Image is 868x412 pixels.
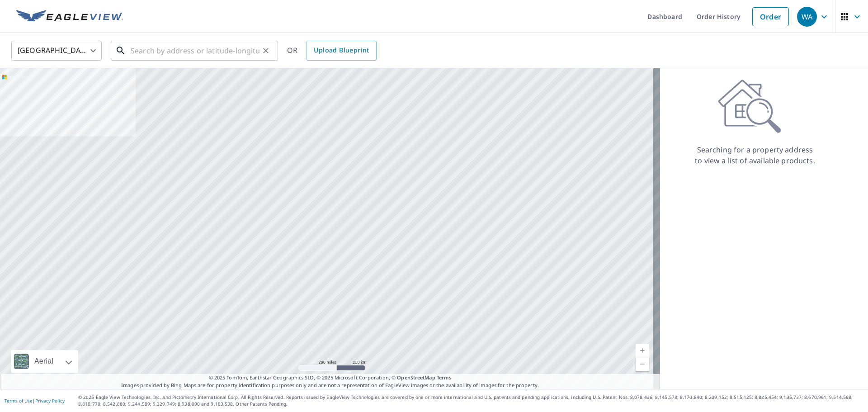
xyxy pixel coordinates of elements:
a: Privacy Policy [35,398,65,404]
a: Upload Blueprint [307,41,376,61]
div: [GEOGRAPHIC_DATA] [11,38,102,63]
span: Upload Blueprint [314,45,369,56]
button: Clear [259,44,272,57]
span: © 2025 TomTom, Earthstar Geographics SIO, © 2025 Microsoft Corporation, © [209,374,452,382]
p: © 2025 Eagle View Technologies, Inc. and Pictometry International Corp. All Rights Reserved. Repo... [78,394,863,407]
a: Current Level 5, Zoom In [636,344,649,357]
div: Aerial [11,350,78,373]
div: OR [287,41,377,61]
input: Search by address or latitude-longitude [131,38,259,63]
a: OpenStreetMap [397,374,435,381]
p: | [5,398,65,403]
p: Searching for a property address to view a list of available products. [694,144,816,166]
div: WA [797,7,817,27]
a: Current Level 5, Zoom Out [636,357,649,371]
a: Terms of Use [5,398,33,404]
a: Order [752,7,789,26]
a: Terms [437,374,452,381]
img: EV Logo [16,10,123,24]
div: Aerial [32,350,56,373]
